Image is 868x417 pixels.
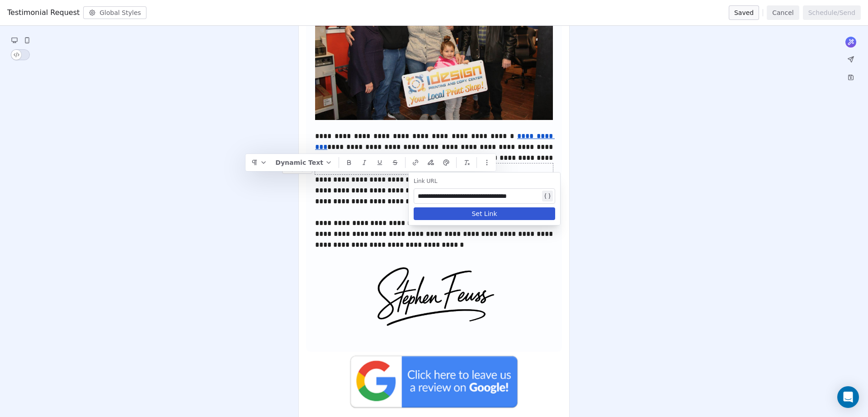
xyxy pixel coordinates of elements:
span: Testimonial Request [7,7,80,18]
button: Cancel [767,5,799,20]
div: Link URL [414,177,555,185]
button: Set Link [414,207,555,220]
button: Dynamic Text [272,156,336,169]
button: Global Styles [83,6,146,19]
button: Saved [729,5,759,20]
button: Schedule/Send [803,5,861,20]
